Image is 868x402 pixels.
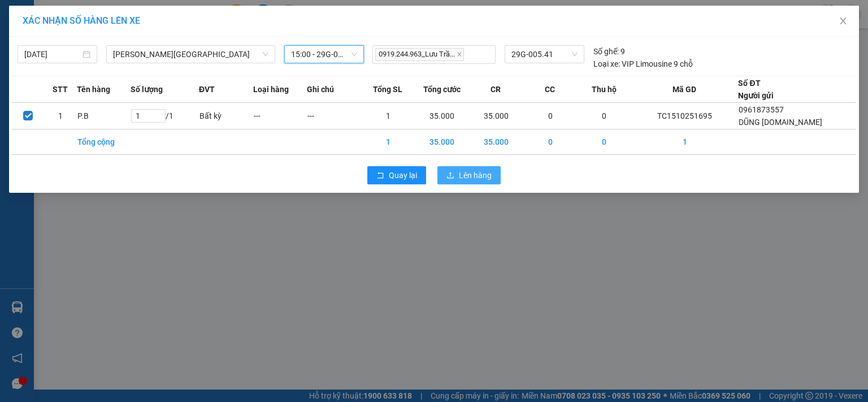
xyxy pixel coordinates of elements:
[376,171,384,180] span: rollback
[367,166,426,184] button: rollbackQuay lại
[291,46,357,63] span: 15:00 - 29G-005.41
[77,129,131,155] td: Tổng cộng
[491,83,501,96] span: CR
[253,83,289,96] span: Loại hàng
[113,46,268,63] span: Tuyên Quang - Thái Nguyên
[469,103,523,129] td: 35.000
[593,58,693,70] div: VIP Limousine 9 chỗ
[459,169,492,181] span: Lên hàng
[631,129,738,155] td: 1
[375,48,464,61] span: 0919.244.963_Lưu Trầ...
[446,171,454,180] span: upload
[361,129,415,155] td: 1
[131,103,199,129] td: / 1
[738,77,774,102] div: Số ĐT Người gửi
[415,103,469,129] td: 35.000
[523,129,578,155] td: 0
[131,83,163,96] span: Số lượng
[53,83,68,96] span: STT
[631,103,738,129] td: TC1510251695
[739,118,822,127] span: DŨNG [DOMAIN_NAME]
[437,166,501,184] button: uploadLên hàng
[523,103,578,129] td: 0
[545,83,555,96] span: CC
[511,46,577,63] span: 29G-005.41
[44,103,76,129] td: 1
[199,103,253,129] td: Bất kỳ
[373,83,402,96] span: Tổng SL
[77,103,131,129] td: P.B
[593,45,625,58] div: 9
[23,15,140,26] span: XÁC NHẬN SỐ HÀNG LÊN XE
[469,129,523,155] td: 35.000
[307,103,361,129] td: ---
[262,51,269,58] span: down
[592,83,617,96] span: Thu hộ
[577,129,631,155] td: 0
[415,129,469,155] td: 35.000
[307,83,334,96] span: Ghi chú
[423,83,461,96] span: Tổng cước
[77,83,110,96] span: Tên hàng
[593,58,620,70] span: Loại xe:
[739,105,784,114] span: 0961873557
[839,16,848,25] span: close
[199,83,215,96] span: ĐVT
[253,103,307,129] td: ---
[672,83,696,96] span: Mã GD
[24,48,80,60] input: 15/10/2025
[361,103,415,129] td: 1
[593,45,619,58] span: Số ghế:
[577,103,631,129] td: 0
[389,169,417,181] span: Quay lại
[457,51,462,57] span: close
[827,6,859,37] button: Close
